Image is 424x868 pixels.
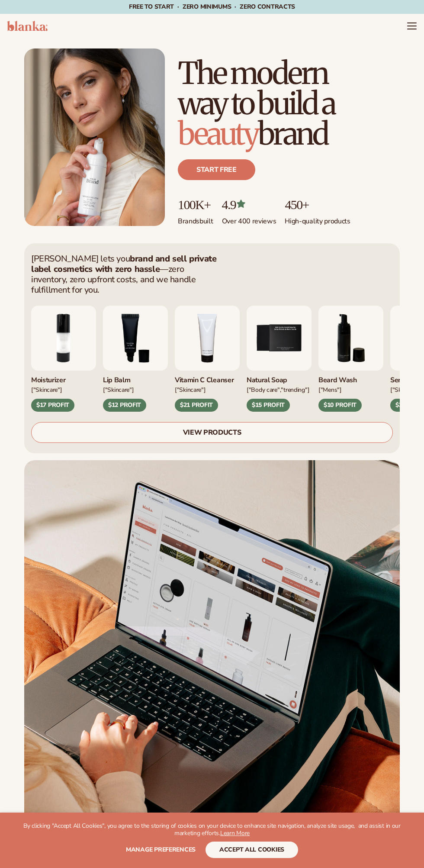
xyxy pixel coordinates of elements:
[318,306,383,412] div: 6 / 9
[318,385,383,394] div: ["mens"]
[318,371,383,385] div: Beard Wash
[31,422,393,443] a: VIEW PRODUCTS
[31,385,96,394] div: ["SKINCARE"]
[126,845,196,854] span: Manage preferences
[31,306,96,371] img: Moisturizing lotion.
[285,197,350,212] p: 450+
[31,253,216,275] strong: brand and sell private label cosmetics with zero hassle
[103,371,168,385] div: Lip Balm
[285,212,350,226] p: High-quality products
[103,306,168,371] img: Smoothing lip balm.
[31,306,96,412] div: 2 / 9
[31,399,74,412] div: $17 PROFIT
[318,306,383,371] img: Foaming beard wash.
[247,306,312,371] img: Nature bar of soap.
[31,254,217,295] p: [PERSON_NAME] lets you —zero inventory, zero upfront costs, and we handle fulfillment for you.
[247,399,290,412] div: $15 PROFIT
[129,3,295,11] span: Free to start · ZERO minimums · ZERO contracts
[175,306,240,371] img: Vitamin c cleanser.
[24,460,400,830] img: Shopify Image 5
[178,115,258,153] span: beauty
[103,399,146,412] div: $12 PROFIT
[247,371,312,385] div: Natural Soap
[318,399,362,412] div: $10 PROFIT
[175,306,240,412] div: 4 / 9
[178,197,213,212] p: 100K+
[175,399,218,412] div: $21 PROFIT
[222,197,276,212] p: 4.9
[103,385,168,394] div: ["SKINCARE"]
[178,159,255,180] a: Start free
[247,306,312,412] div: 5 / 9
[24,48,165,226] img: Female holding tanning mousse.
[126,842,196,858] button: Manage preferences
[247,385,312,394] div: ["BODY Care","TRENDING"]
[103,306,168,412] div: 3 / 9
[407,21,417,31] summary: Menu
[178,58,400,149] h1: The modern way to build a brand
[206,842,298,858] button: accept all cookies
[222,212,276,226] p: Over 400 reviews
[220,829,250,837] a: Learn More
[175,371,240,385] div: Vitamin C Cleanser
[17,823,407,837] p: By clicking "Accept All Cookies", you agree to the storing of cookies on your device to enhance s...
[31,371,96,385] div: Moisturizer
[175,385,240,394] div: ["Skincare"]
[178,212,213,226] p: Brands built
[7,21,48,31] img: logo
